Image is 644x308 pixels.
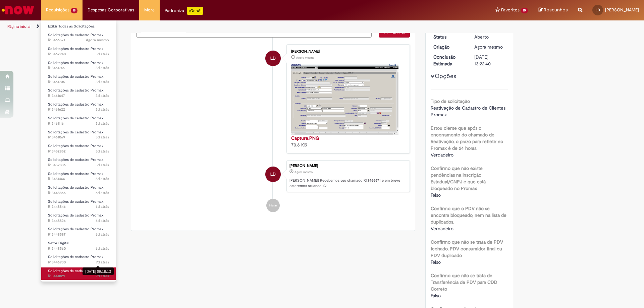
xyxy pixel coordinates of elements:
[165,7,203,15] div: Padroniza
[48,190,109,196] span: R13448866
[41,129,116,141] a: Aberto R13461069 : Solicitações de cadastro Promax
[96,93,109,98] span: 3d atrás
[96,135,109,140] span: 3d atrás
[291,50,403,54] div: [PERSON_NAME]
[41,253,116,266] a: Aberto R13446930 : Solicitações de cadastro Promax
[48,74,104,79] span: Solicitações de cadastro Promax
[48,232,109,237] span: R13448587
[431,259,441,265] span: Falso
[431,125,503,151] b: Estou ciente que após o encerramento do chamado de Reativação, o prazo para refletir no Promax é ...
[96,149,109,154] span: 5d atrás
[41,226,116,238] a: Aberto R13448587 : Solicitações de cadastro Promax
[41,32,116,44] a: Aberto R13466571 : Solicitações de cadastro Promax
[5,20,424,33] ul: Trilhas de página
[96,260,109,265] span: 7d atrás
[83,267,114,275] div: [DATE] 09:18:13
[538,7,568,13] a: Rascunhos
[96,135,109,140] time: 29/08/2025 09:27:47
[48,246,109,251] span: R13448560
[474,44,505,50] div: 01/09/2025 09:22:30
[48,185,104,190] span: Solicitações de cadastro Promax
[96,232,109,237] span: 6d atrás
[431,226,453,232] span: Verdadeiro
[48,157,104,162] span: Solicitações de cadastro Promax
[596,8,600,12] span: LD
[296,56,314,60] span: Agora mesmo
[96,204,109,209] span: 6d atrás
[86,38,109,43] time: 01/09/2025 09:22:36
[96,176,109,181] span: 5d atrás
[96,79,109,84] span: 3d atrás
[48,65,109,71] span: R13461746
[136,160,410,192] li: Leticia Diniz
[431,293,441,299] span: Falso
[48,135,109,140] span: R13461069
[48,143,104,148] span: Solicitações de cadastro Promax
[96,65,109,70] time: 29/08/2025 11:09:05
[48,176,109,182] span: R13451466
[428,44,470,50] dt: Criação
[48,227,104,232] span: Solicitações de cadastro Promax
[48,46,104,51] span: Solicitações de cadastro Promax
[474,34,505,40] div: Aberto
[41,267,116,280] a: Aberto R13441829 : Solicitações de cadastro Promax
[96,204,109,209] time: 26/08/2025 14:53:41
[96,52,109,57] time: 29/08/2025 15:15:43
[270,50,276,66] span: LD
[7,24,31,29] a: Página inicial
[96,190,109,195] time: 26/08/2025 14:56:15
[48,171,104,176] span: Solicitações de cadastro Promax
[41,45,116,58] a: Aberto R13462940 : Solicitações de cadastro Promax
[431,105,507,118] span: Reativação de Cadastro de Clientes Promax
[474,54,505,67] div: [DATE] 13:22:40
[41,115,116,127] a: Aberto R13461116 : Solicitações de cadastro Promax
[431,165,486,191] b: Confirmo que não existe pendências na Inscrição Estadual/CNPJ e que está bloqueado no Promax
[431,192,441,198] span: Falso
[296,56,314,60] time: 01/09/2025 09:22:25
[41,184,116,196] a: Aberto R13448866 : Solicitações de cadastro Promax
[431,98,470,104] b: Tipo de solicitação
[96,121,109,126] time: 29/08/2025 09:35:28
[265,51,281,66] div: Leticia Diniz
[474,44,503,50] span: Agora mesmo
[41,59,116,72] a: Aberto R13461746 : Solicitações de cadastro Promax
[48,60,104,65] span: Solicitações de cadastro Promax
[48,268,104,273] span: Solicitações de cadastro Promax
[41,156,116,169] a: Aberto R13452836 : Solicitações de cadastro Promax
[431,205,506,225] b: Confirmo que o PDV não se encontra bloqueado, nem na lista de duplicados.
[48,163,109,168] span: R13452836
[291,135,319,141] a: Capture.PNG
[96,52,109,57] span: 3d atrás
[48,241,69,246] span: Setor Digital
[428,54,470,67] dt: Conclusão Estimada
[48,33,104,38] span: Solicitações de cadastro Promax
[144,7,155,13] span: More
[265,167,281,182] div: Leticia Diniz
[48,204,109,209] span: R13448846
[48,116,104,121] span: Solicitações de cadastro Promax
[48,218,109,224] span: R13448826
[41,101,116,113] a: Aberto R13461622 : Solicitações de cadastro Promax
[187,7,203,15] p: +GenAi
[41,73,116,85] a: Aberto R13461735 : Solicitações de cadastro Promax
[294,170,313,174] time: 01/09/2025 09:22:30
[428,34,470,40] dt: Status
[1,3,35,17] img: ServiceNow
[270,166,276,182] span: LD
[96,93,109,98] time: 29/08/2025 10:52:17
[96,107,109,112] time: 29/08/2025 10:48:39
[96,163,109,168] span: 5d atrás
[289,164,406,168] div: [PERSON_NAME]
[474,44,503,50] time: 01/09/2025 09:22:30
[48,52,109,57] span: R13462940
[71,8,77,13] span: 18
[48,107,109,112] span: R13461622
[96,79,109,84] time: 29/08/2025 11:06:27
[96,176,109,181] time: 27/08/2025 10:28:01
[41,87,116,99] a: Aberto R13461647 : Solicitações de cadastro Promax
[96,190,109,195] span: 6d atrás
[48,260,109,265] span: R13446930
[96,149,109,154] time: 27/08/2025 14:40:13
[41,240,116,252] a: Aberto R13448560 : Setor Digital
